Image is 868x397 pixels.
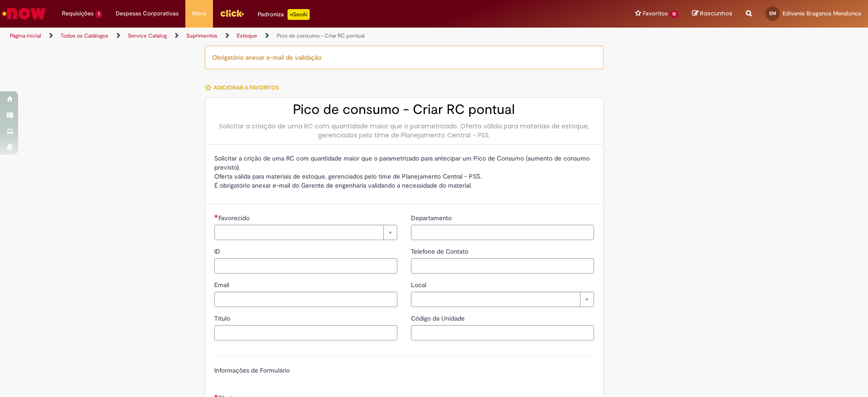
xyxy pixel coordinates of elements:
span: Necessários [214,214,218,218]
a: Service Catalog [128,32,167,39]
input: Código da Unidade [411,325,594,340]
span: Email [214,281,231,289]
img: ServiceNow [1,5,47,23]
a: Pico de consumo - Criar RC pontual [277,32,365,39]
ul: Trilhas de página [7,28,572,44]
span: 1 [95,10,102,18]
span: More [192,9,206,18]
span: Título [214,314,232,322]
input: Departamento [411,225,594,240]
p: Solicitar a crição de uma RC com quantidade maior que o parametrizado para antecipar um Pico de C... [214,154,594,190]
span: Necessários - Favorecido [218,214,251,222]
a: Suprimentos [186,32,217,39]
span: Adicionar a Favoritos [214,84,279,91]
a: Limpar campo Local [411,292,594,307]
span: Código da Unidade [411,314,467,322]
h2: Pico de consumo - Criar RC pontual [214,102,594,117]
span: Rascunhos [700,9,732,18]
label: Informações de Formulário [214,366,290,374]
a: Página inicial [10,32,41,39]
div: Solicitar a criação de uma RC com quantidade maior que o parametrizado. Oferta válida para materi... [214,122,594,140]
a: Todos os Catálogos [61,32,108,39]
input: Email [214,292,397,307]
span: Despesas Corporativas [116,9,179,18]
span: EM [769,10,776,16]
span: Departamento [411,214,453,222]
span: Requisições [62,9,94,18]
button: Adicionar a Favoritos [205,78,284,97]
input: Telefone de Contato [411,258,594,274]
span: Edivania Braganca Mendonca [783,9,861,17]
span: Local [411,281,428,289]
input: ID [214,258,397,274]
p: +GenAi [288,9,310,20]
img: click_logo_yellow_360x200.png [220,6,244,20]
a: Limpar campo Favorecido [214,225,397,240]
div: Obrigatório anexar e-mail de validação [205,46,604,69]
div: Padroniza [258,9,310,20]
span: 12 [670,10,679,18]
a: Estoque [237,32,257,39]
input: Título [214,325,397,340]
span: ID [214,247,222,255]
a: Rascunhos [692,9,732,18]
span: Telefone de Contato [411,247,470,255]
span: Favoritos [643,9,668,18]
